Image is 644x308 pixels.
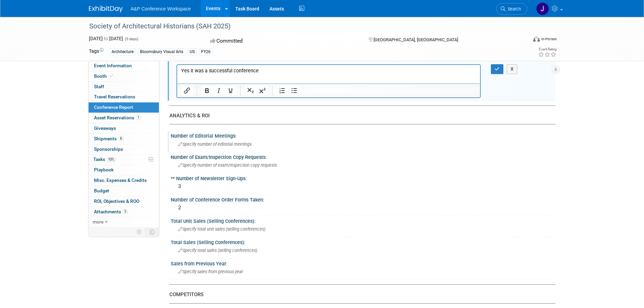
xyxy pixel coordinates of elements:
[181,86,193,95] button: Insert/edit link
[4,3,300,23] body: Rich Text Area. Press ALT-0 for help.
[94,188,109,193] span: Budget
[94,125,116,131] span: Giveaways
[89,71,159,81] a: Booth
[131,6,191,11] span: A&P Conference Workspace
[93,219,103,224] span: more
[89,92,159,102] a: Travel Reservations
[94,177,147,183] span: Misc. Expenses & Credits
[374,37,458,42] span: [GEOGRAPHIC_DATA], [GEOGRAPHIC_DATA]
[89,144,159,155] a: Sponsorships
[171,259,555,267] div: Sales from Previous Year:
[178,142,252,147] span: Specify number of editorial meetings
[213,86,224,95] button: Italic
[89,36,123,41] span: [DATE] [DATE]
[89,82,159,92] a: Staff
[288,86,300,95] button: Bullet list
[89,48,103,55] td: Tags
[89,196,159,207] a: ROI, Objectives & ROO
[89,175,159,186] a: Misc. Expenses & Credits
[103,36,109,41] span: to
[94,104,133,110] span: Conference Report
[171,195,555,203] div: Number of Conference Order Forms Taken:
[110,48,136,55] div: Architecture
[89,6,123,13] img: ExhibitDay
[178,248,257,253] span: Specify total sales (selling conferences)
[4,3,300,9] body: Rich Text Area. Press ALT-0 for help.
[505,6,521,11] span: Search
[4,3,300,23] p: SAH is the largest conference in architectural studies. It’s an important conference for our list...
[487,35,557,45] div: Event Format
[178,269,243,274] span: Specify sales from previous year
[171,237,555,246] div: Total Sales (Selling Conferences):
[89,123,159,134] a: Giveaways
[110,74,113,78] i: Booth reservation complete
[94,209,128,214] span: Attachments
[199,48,213,55] div: FY26
[94,84,104,89] span: Staff
[94,136,123,141] span: Shipments
[123,209,128,214] span: 5
[178,163,277,168] span: Specify number of exam/inspection copy requests
[169,291,550,298] div: COMPETITORS
[496,3,527,15] a: Search
[507,64,518,74] button: X
[87,20,517,32] div: Society of Architectural Historians (SAH 2025)
[89,217,159,227] a: more
[201,86,213,95] button: Bold
[94,115,141,120] span: Asset Reservations
[118,136,123,141] span: 8
[176,203,550,213] div: 2
[89,165,159,175] a: Playbook
[4,3,300,9] p: Meet authors; seek new proposals; raise awareness of our architecture print and digital publishin...
[145,228,159,236] td: Toggle Event Tabs
[107,157,116,162] span: 93%
[225,86,236,95] button: Underline
[94,94,135,99] span: Travel Reservations
[89,207,159,217] a: Attachments5
[169,112,550,119] div: ANALYTICS & ROI
[89,155,159,165] a: Tasks93%
[245,86,256,95] button: Subscript
[533,36,540,42] img: Format-Inperson.png
[541,37,557,42] div: In-Person
[136,115,141,120] span: 1
[89,134,159,144] a: Shipments8
[89,186,159,196] a: Budget
[171,216,555,224] div: Total Unit Sales (Selling Conferences):
[171,131,555,139] div: Number of Editorial Meetings:
[94,63,132,68] span: Event Information
[89,113,159,123] a: Asset Reservations1
[94,146,123,152] span: Sponsorships
[177,65,480,84] iframe: Rich Text Area
[176,181,550,192] div: 3
[138,48,185,55] div: Bloomsbury Visual Arts
[171,173,555,182] div: ** Number of Newsletter Sign-Ups:
[257,86,268,95] button: Superscript
[94,167,114,172] span: Playbook
[538,48,556,51] div: Event Rating
[89,61,159,71] a: Event Information
[93,157,116,162] span: Tasks
[94,198,139,204] span: ROI, Objectives & ROO
[178,227,265,232] span: Specify total unit sales (selling conferences)
[536,2,549,15] img: James Thompson
[171,152,555,161] div: Number of Exam/Inspection Copy Requests:
[188,48,197,55] div: US
[94,73,115,79] span: Booth
[208,35,358,47] div: Committed
[89,102,159,113] a: Conference Report
[124,37,138,41] span: (5 days)
[277,86,288,95] button: Numbered list
[134,228,145,236] td: Personalize Event Tab Strip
